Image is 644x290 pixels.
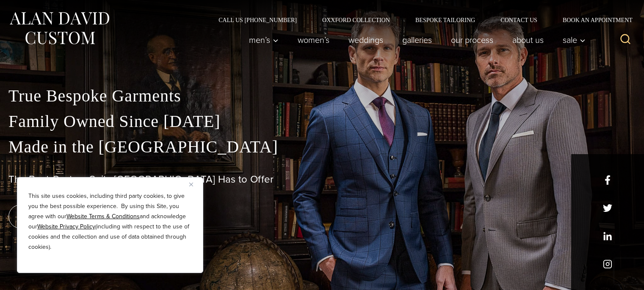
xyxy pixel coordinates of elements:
[8,9,110,47] img: Alan David Custom
[488,17,550,23] a: Contact Us
[339,31,393,48] a: weddings
[28,191,192,252] p: This site uses cookies, including third party cookies, to give you the best possible experience. ...
[393,31,442,48] a: Galleries
[189,179,199,189] button: Close
[8,205,127,228] a: book an appointment
[442,31,503,48] a: Our Process
[8,173,636,186] h1: The Best Custom Suits [GEOGRAPHIC_DATA] Has to Offer
[563,36,586,44] span: Sale
[503,31,553,48] a: About Us
[240,31,590,48] nav: Primary Navigation
[189,183,193,186] img: Close
[288,31,339,48] a: Women’s
[403,17,488,23] a: Bespoke Tailoring
[8,83,636,160] p: True Bespoke Garments Family Owned Since [DATE] Made in the [GEOGRAPHIC_DATA]
[206,17,310,23] a: Call Us [PHONE_NUMBER]
[310,17,403,23] a: Oxxford Collection
[37,222,95,231] a: Website Privacy Policy
[615,30,636,50] button: View Search Form
[249,36,279,44] span: Men’s
[66,212,140,221] a: Website Terms & Conditions
[550,17,636,23] a: Book an Appointment
[206,17,636,23] nav: Secondary Navigation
